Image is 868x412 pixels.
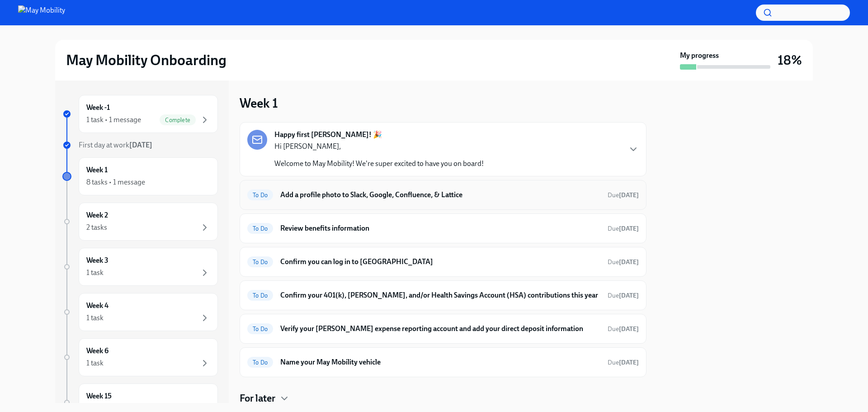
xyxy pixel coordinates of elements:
span: August 29th, 2025 09:00 [608,325,639,333]
h6: Confirm you can log in to [GEOGRAPHIC_DATA] [280,257,600,267]
a: Week 41 task [62,293,218,331]
strong: [DATE] [619,258,639,266]
span: Due [608,258,639,266]
a: Week -11 task • 1 messageComplete [62,95,218,133]
h6: Review benefits information [280,223,600,233]
strong: My progress [680,51,719,61]
span: September 21st, 2025 09:00 [608,358,639,367]
h6: Confirm your 401(k), [PERSON_NAME], and/or Health Savings Account (HSA) contributions this year [280,290,600,300]
img: May Mobility [18,5,65,20]
span: Due [608,359,639,366]
h6: Week 1 [86,165,108,175]
strong: [DATE] [619,191,639,199]
span: Complete [160,117,196,123]
a: Week 22 tasks [62,203,218,241]
span: Due [608,292,639,299]
a: Week 31 task [62,248,218,286]
div: For later [240,392,646,405]
a: To DoName your May Mobility vehicleDue[DATE] [247,355,639,369]
span: To Do [247,292,273,299]
a: First day at work[DATE] [62,140,218,150]
h3: Week 1 [240,95,278,111]
h6: Week -1 [86,103,110,113]
h6: Week 6 [86,346,108,356]
h6: Week 3 [86,256,108,265]
span: August 26th, 2025 09:00 [608,224,639,233]
h6: Add a profile photo to Slack, Google, Confluence, & Lattice [280,190,600,200]
h6: Name your May Mobility vehicle [280,357,600,367]
span: To Do [247,225,273,232]
div: 1 task [86,268,104,278]
strong: [DATE] [619,359,639,366]
h3: 18% [778,52,802,68]
div: 1 task [86,358,104,368]
span: To Do [247,259,273,265]
strong: [DATE] [619,292,639,299]
div: 2 tasks [86,223,107,232]
a: To DoReview benefits informationDue[DATE] [247,221,639,236]
span: To Do [247,359,273,366]
strong: [DATE] [619,325,639,333]
h6: Week 15 [86,391,112,401]
span: August 26th, 2025 09:00 [608,258,639,266]
span: First day at work [79,141,152,149]
p: Hi [PERSON_NAME], [274,142,484,152]
span: Due [608,191,639,199]
p: Welcome to May Mobility! We're super excited to have you on board! [274,159,484,169]
strong: [DATE] [129,141,152,149]
h6: Week 2 [86,210,108,220]
div: 8 tasks • 1 message [86,177,145,187]
h6: Week 4 [86,301,108,311]
a: To DoConfirm your 401(k), [PERSON_NAME], and/or Health Savings Account (HSA) contributions this y... [247,288,639,303]
a: To DoAdd a profile photo to Slack, Google, Confluence, & LatticeDue[DATE] [247,188,639,202]
div: 1 task [86,313,104,323]
div: 1 task • 1 message [86,115,141,125]
span: To Do [247,326,273,332]
span: Due [608,325,639,333]
a: Week 61 task [62,338,218,376]
a: To DoConfirm you can log in to [GEOGRAPHIC_DATA]Due[DATE] [247,255,639,269]
a: Week 18 tasks • 1 message [62,157,218,195]
h2: May Mobility Onboarding [66,51,226,69]
h4: For later [240,392,275,405]
strong: [DATE] [619,225,639,232]
h6: Verify your [PERSON_NAME] expense reporting account and add your direct deposit information [280,324,600,334]
span: To Do [247,192,273,199]
span: September 8th, 2025 09:00 [608,291,639,300]
span: Due [608,225,639,232]
span: August 29th, 2025 09:00 [608,191,639,199]
strong: Happy first [PERSON_NAME]! 🎉 [274,130,382,140]
a: To DoVerify your [PERSON_NAME] expense reporting account and add your direct deposit informationD... [247,322,639,336]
